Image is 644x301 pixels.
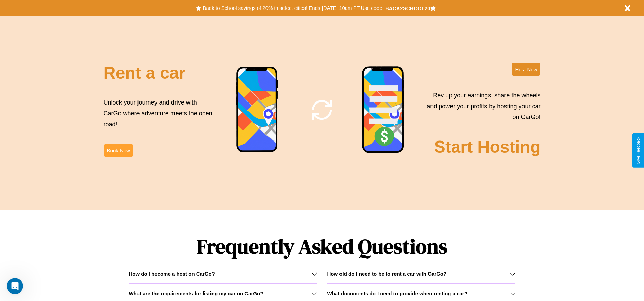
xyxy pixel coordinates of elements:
[327,271,447,277] h3: How old do I need to be to rent a car with CarGo?
[434,137,541,157] h2: Start Hosting
[201,3,385,13] button: Back to School savings of 20% in select cities! Ends [DATE] 10am PT.Use code:
[104,63,186,83] h2: Rent a car
[512,63,540,76] button: Host Now
[636,137,641,164] div: Give Feedback
[385,5,430,11] b: BACK2SCHOOL20
[7,278,23,294] iframe: Intercom live chat
[327,290,467,296] h3: What documents do I need to provide when renting a car?
[129,229,515,264] h1: Frequently Asked Questions
[129,271,215,277] h3: How do I become a host on CarGo?
[129,290,263,296] h3: What are the requirements for listing my car on CarGo?
[423,90,540,123] p: Rev up your earnings, share the wheels and power your profits by hosting your car on CarGo!
[104,144,133,157] button: Book Now
[104,97,215,130] p: Unlock your journey and drive with CarGo where adventure meets the open road!
[362,66,405,154] img: phone
[236,66,279,153] img: phone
